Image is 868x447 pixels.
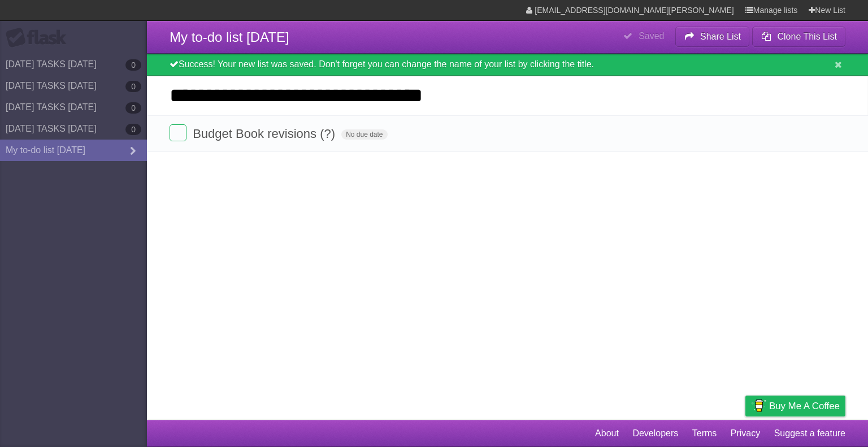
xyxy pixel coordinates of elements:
[731,423,760,444] a: Privacy
[745,396,845,416] a: Buy me a coffee
[692,423,717,444] a: Terms
[769,396,840,416] span: Buy me a coffee
[595,423,619,444] a: About
[125,59,141,71] b: 0
[341,129,387,140] span: No due date
[752,27,845,47] button: Clone This List
[700,32,741,41] b: Share List
[675,27,750,47] button: Share List
[193,127,338,141] span: Budget Book revisions (?)
[125,102,141,114] b: 0
[777,32,837,41] b: Clone This List
[632,423,678,444] a: Developers
[774,423,845,444] a: Suggest a feature
[170,29,289,45] span: My to-do list [DATE]
[125,124,141,135] b: 0
[125,81,141,92] b: 0
[170,124,186,141] label: Done
[147,54,868,76] div: Success! Your new list was saved. Don't forget you can change the name of your list by clicking t...
[6,28,73,48] div: Flask
[639,31,664,41] b: Saved
[751,396,766,415] img: Buy me a coffee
